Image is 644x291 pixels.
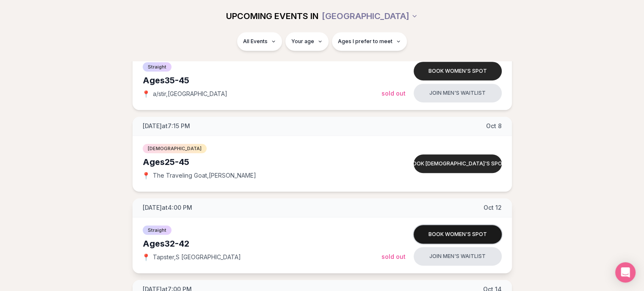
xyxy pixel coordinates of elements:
button: Book [DEMOGRAPHIC_DATA]'s spot [414,154,502,173]
div: Ages 32-42 [143,238,381,250]
button: Join men's waitlist [414,84,502,102]
button: Your age [285,32,329,51]
span: Your age [291,38,314,45]
button: Join men's waitlist [414,247,502,266]
button: Book women's spot [414,225,502,244]
span: [DATE] at 4:00 PM [143,203,192,212]
span: Ages I prefer to meet [338,38,392,45]
span: [DATE] at 7:15 PM [143,122,190,130]
button: [GEOGRAPHIC_DATA] [322,7,418,25]
span: Oct 8 [486,122,502,130]
span: a/stir , [GEOGRAPHIC_DATA] [153,90,227,98]
div: Ages 25-45 [143,156,381,168]
button: All Events [237,32,282,51]
span: UPCOMING EVENTS IN [226,10,318,22]
span: Straight [143,225,171,235]
button: Ages I prefer to meet [332,32,407,51]
button: Book women's spot [414,62,502,80]
span: Sold Out [381,90,406,97]
span: Oct 12 [484,203,502,212]
span: 📍 [143,254,149,261]
span: Sold Out [381,253,406,260]
span: The Traveling Goat , [PERSON_NAME] [153,171,256,180]
span: All Events [243,38,268,45]
span: 📍 [143,91,149,97]
span: [DEMOGRAPHIC_DATA] [143,144,207,153]
div: Ages 35-45 [143,74,381,86]
span: Tapster , S [GEOGRAPHIC_DATA] [153,253,241,261]
span: 📍 [143,172,149,179]
span: Straight [143,62,171,71]
div: Open Intercom Messenger [615,262,636,283]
